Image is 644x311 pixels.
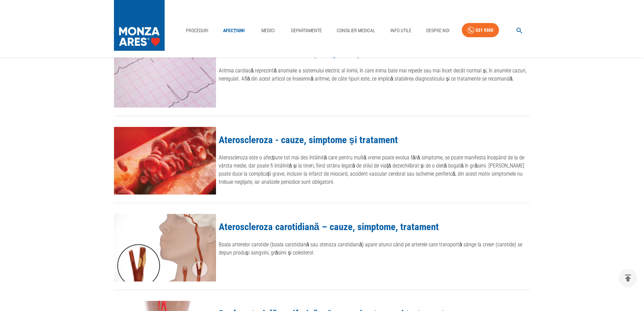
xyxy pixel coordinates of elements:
[462,23,499,38] a: 031 9300
[219,67,530,83] p: Aritmia cardiacă reprezintă anomalie a sistemului electric al inimii, în care inima bate mai repe...
[424,24,452,38] a: Despre Noi
[476,26,493,35] div: 031 9300
[257,24,279,38] a: Medici
[183,24,211,38] a: Proceduri
[334,24,378,38] a: Consilier Medical
[114,214,216,282] img: Ateroscleroza carotidiană – cauze, simptome, tratament
[114,40,216,108] img: Aritmie cardiaca - cauze, simptome, tratament
[288,24,325,38] a: Departamente
[219,221,439,232] a: Ateroscleroza carotidiană – cauze, simptome, tratament
[114,127,216,195] img: Ateroscleroza - cauze, simptome și tratament
[619,269,637,287] button: delete
[219,134,398,146] a: Ateroscleroza - cauze, simptome și tratament
[219,241,530,257] p: Boala arterelor carotide (boala carotidiană sau stenoza carotidiană) apare atunci când pe arterel...
[219,154,530,186] p: Ateroscleroza este o afecțiune tot mai des întâlnită care pentru multă vreme poate evolua fără si...
[388,24,414,38] a: Info Utile
[220,24,247,38] a: Afecțiuni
